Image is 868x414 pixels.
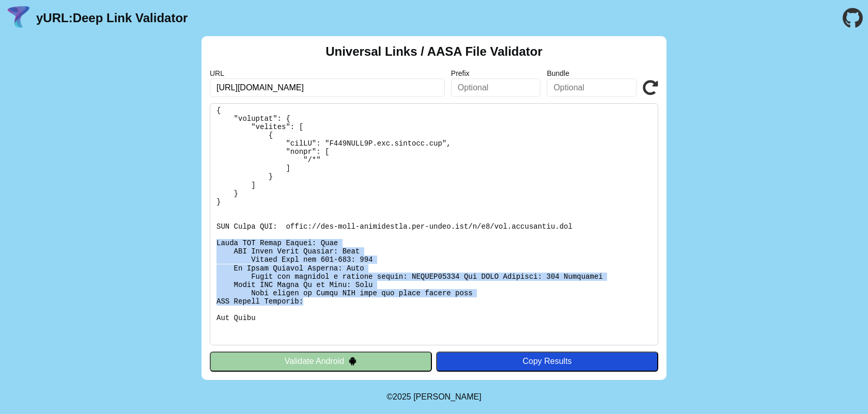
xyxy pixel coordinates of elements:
[413,392,482,401] a: Michael Ibragimchayev's Personal Site
[210,78,445,97] input: Required
[386,380,481,414] footer: ©
[547,69,637,77] label: Bundle
[36,11,188,25] a: yURL:Deep Link Validator
[348,357,357,365] img: droidIcon.svg
[436,352,658,371] button: Copy Results
[210,352,432,371] button: Validate Android
[547,78,637,97] input: Optional
[451,78,541,97] input: Optional
[441,357,653,366] div: Copy Results
[451,69,541,77] label: Prefix
[326,44,542,59] h2: Universal Links / AASA File Validator
[210,103,658,345] pre: Lorem ipsu do: sitam://con.adipiscing.eli/.sedd-eiusm/tempo-inc-utla-etdoloremag Al Enimadmi: Ven...
[393,392,411,401] span: 2025
[5,5,32,31] img: yURL Logo
[210,69,445,77] label: URL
